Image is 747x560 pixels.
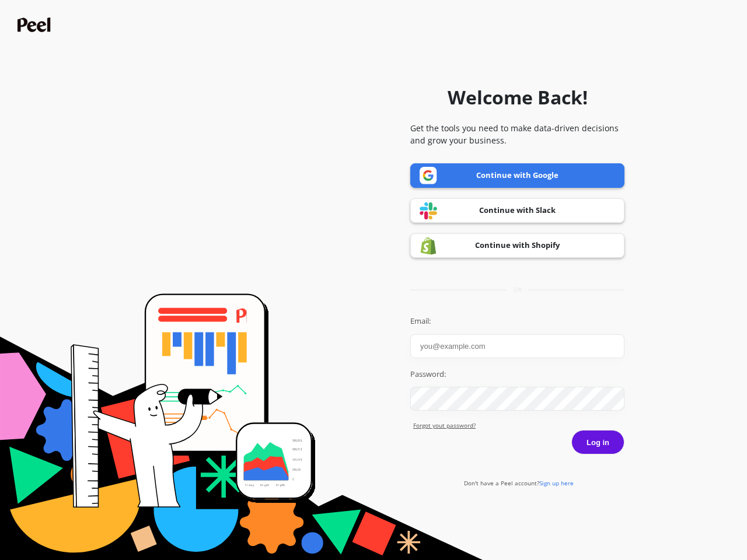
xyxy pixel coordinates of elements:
[571,430,624,454] button: Log in
[539,479,574,487] span: Sign up here
[448,83,588,111] h1: Welcome Back!
[410,233,624,258] a: Continue with Shopify
[410,198,624,223] a: Continue with Slack
[464,479,574,487] a: Don't have a Peel account?Sign up here
[410,334,624,358] input: you@example.com
[410,163,624,188] a: Continue with Google
[420,167,437,184] img: Google logo
[410,369,624,380] label: Password:
[413,421,624,430] a: Forgot yout password?
[410,316,624,327] label: Email:
[410,285,624,294] div: or
[420,237,437,255] img: Shopify logo
[420,202,437,220] img: Slack logo
[18,17,54,32] img: Peel
[410,122,624,146] p: Get the tools you need to make data-driven decisions and grow your business.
